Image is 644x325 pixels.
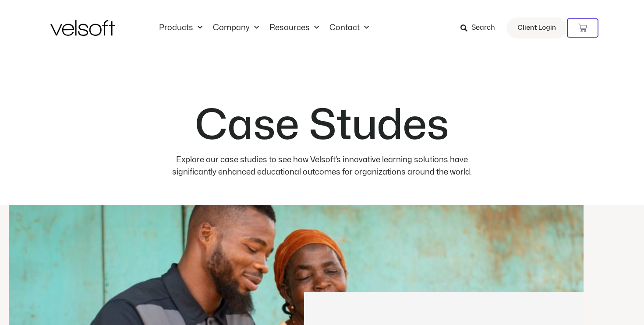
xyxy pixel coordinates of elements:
a: ProductsMenu Toggle [154,23,208,33]
a: CompanyMenu Toggle [208,23,264,33]
p: Explore our case studies to see how Velsoft’s innovative learning solutions have significantly en... [169,154,475,178]
span: Client Login [517,22,556,34]
a: ResourcesMenu Toggle [264,23,324,33]
a: Client Login [506,17,567,38]
a: Search [460,21,501,35]
img: Velsoft Training Materials [50,20,115,36]
h1: Case Studes [195,105,449,147]
nav: Menu [154,23,374,33]
span: Search [471,22,495,34]
a: ContactMenu Toggle [324,23,374,33]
